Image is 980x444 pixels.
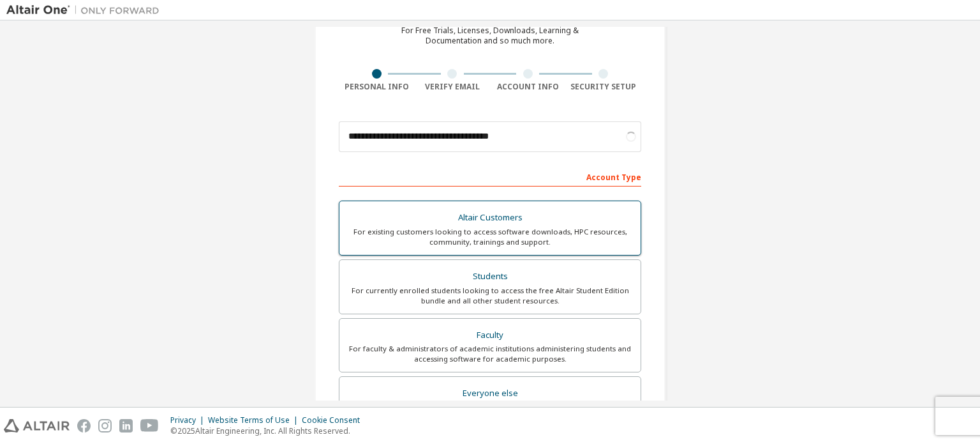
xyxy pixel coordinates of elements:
[347,385,633,402] div: Everyone else
[566,82,642,92] div: Security Setup
[490,82,566,92] div: Account Info
[208,415,302,425] div: Website Terms of Use
[347,227,633,247] div: For existing customers looking to access software downloads, HPC resources, community, trainings ...
[347,326,633,344] div: Faculty
[339,82,415,92] div: Personal Info
[347,268,633,286] div: Students
[347,209,633,227] div: Altair Customers
[415,82,491,92] div: Verify Email
[339,166,641,187] div: Account Type
[4,419,70,433] img: altair_logo.svg
[140,419,159,433] img: youtube.svg
[170,425,367,436] p: © 2025 Altair Engineering, Inc. All Rights Reserved.
[347,286,633,306] div: For currently enrolled students looking to access the free Altair Student Edition bundle and all ...
[170,415,208,425] div: Privacy
[98,419,112,433] img: instagram.svg
[77,419,91,433] img: facebook.svg
[6,4,166,17] img: Altair One
[119,419,133,433] img: linkedin.svg
[401,26,579,46] div: For Free Trials, Licenses, Downloads, Learning & Documentation and so much more.
[302,415,367,425] div: Cookie Consent
[347,344,633,364] div: For faculty & administrators of academic institutions administering students and accessing softwa...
